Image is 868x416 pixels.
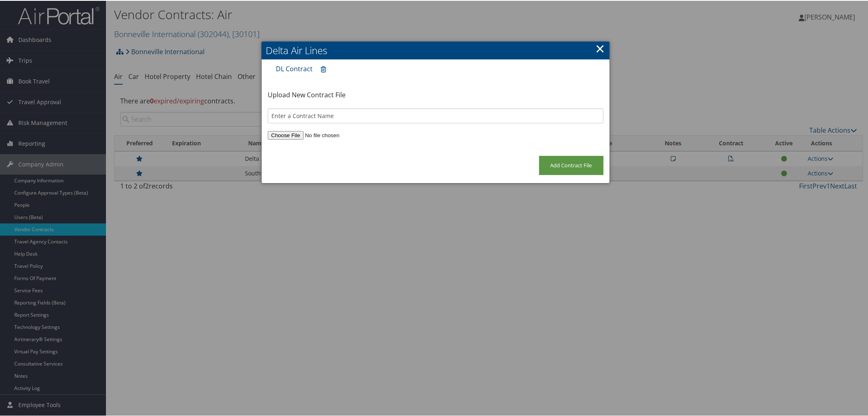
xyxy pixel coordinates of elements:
[262,41,609,59] h2: Delta Air Lines
[317,61,330,76] a: Remove contract
[539,155,604,174] input: Add Contract File
[268,89,603,100] p: Upload New Contract File
[596,39,605,56] a: ×
[268,107,603,123] input: Enter a Contract Name
[276,63,313,72] a: DL Contract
